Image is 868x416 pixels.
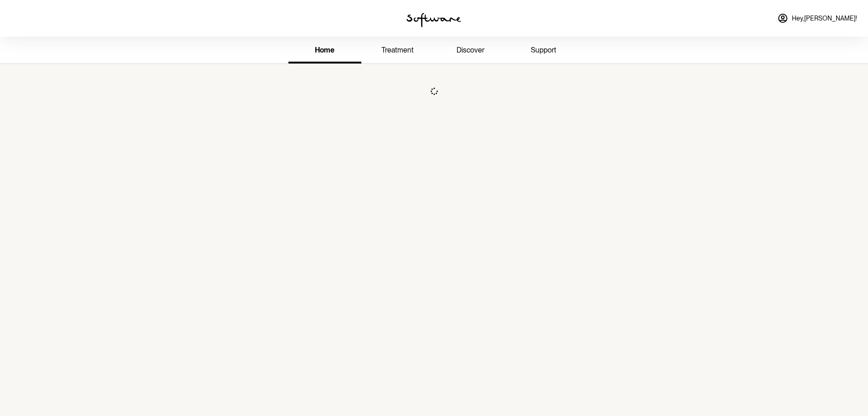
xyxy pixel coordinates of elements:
[361,38,434,63] a: treatment
[315,46,334,54] span: home
[288,38,361,63] a: home
[792,15,857,22] span: Hey, [PERSON_NAME] !
[531,46,556,54] span: support
[507,38,580,63] a: support
[434,38,507,63] a: discover
[381,46,414,54] span: treatment
[457,46,484,54] span: discover
[772,7,863,29] a: Hey,[PERSON_NAME]!
[406,13,461,27] img: software logo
